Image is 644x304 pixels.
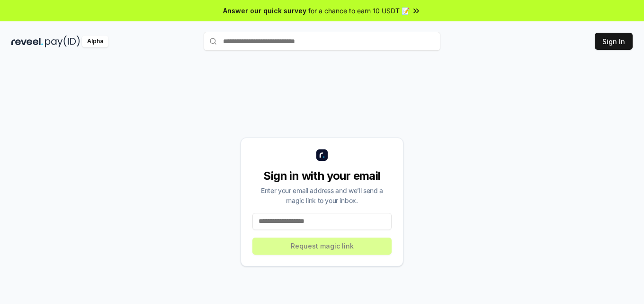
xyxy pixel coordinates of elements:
div: Alpha [82,36,108,47]
img: logo_small [316,149,328,161]
span: Answer our quick survey [223,6,306,16]
span: for a chance to earn 10 USDT 📝 [308,6,410,16]
div: Sign in with your email [252,168,392,184]
img: pay_id [45,36,80,47]
div: Enter your email address and we’ll send a magic link to your inbox. [252,185,392,205]
button: Sign In [595,33,633,50]
img: reveel_dark [11,36,43,47]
